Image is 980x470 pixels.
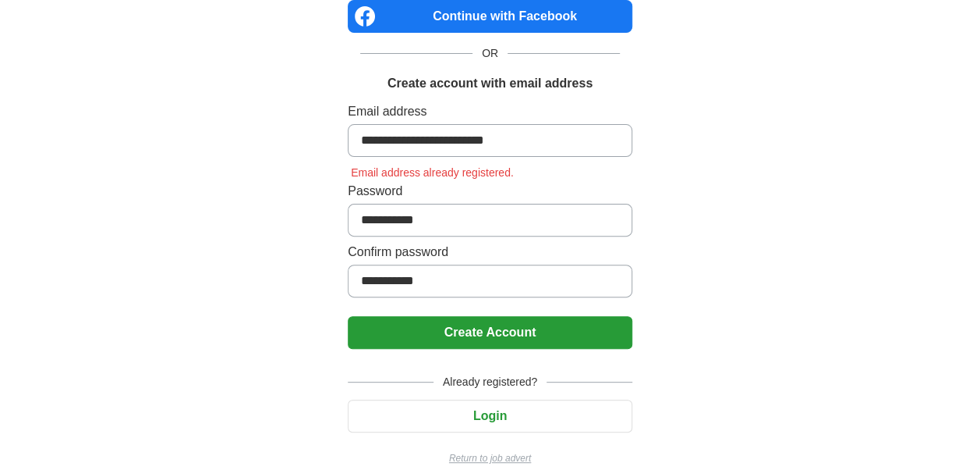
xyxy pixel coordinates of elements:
[348,166,517,179] span: Email address already registered.
[348,243,632,262] label: Confirm password
[348,451,632,465] a: Return to job advert
[433,374,547,390] span: Already registered?
[348,400,632,433] button: Login
[472,45,508,62] span: OR
[348,102,632,121] label: Email address
[348,316,632,349] button: Create Account
[348,409,632,422] a: Login
[387,74,593,93] h1: Create account with email address
[348,182,632,201] label: Password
